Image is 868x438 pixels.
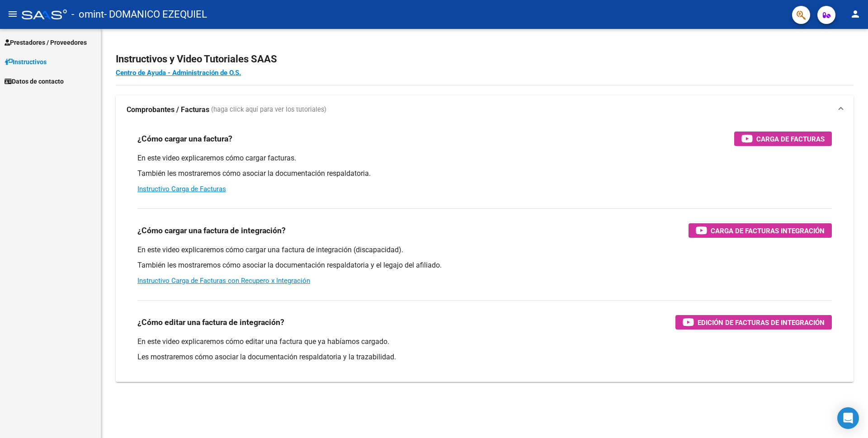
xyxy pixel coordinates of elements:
span: Carga de Facturas [756,133,825,145]
span: (haga click aquí para ver los tutoriales) [211,105,326,115]
h2: Instructivos y Video Tutoriales SAAS [116,51,854,68]
span: Carga de Facturas Integración [711,225,825,236]
span: Prestadores / Proveedores [5,38,87,47]
h3: ¿Cómo cargar una factura? [137,132,232,145]
a: Instructivo Carga de Facturas con Recupero x Integración [137,277,310,285]
p: En este video explicaremos cómo editar una factura que ya habíamos cargado. [137,337,832,347]
span: - DOMANICO EZEQUIEL [104,5,207,24]
p: En este video explicaremos cómo cargar facturas. [137,153,832,163]
a: Instructivo Carga de Facturas [137,185,226,193]
button: Carga de Facturas [734,132,832,146]
div: Open Intercom Messenger [837,407,859,429]
p: Les mostraremos cómo asociar la documentación respaldatoria y la trazabilidad. [137,352,832,362]
a: Centro de Ayuda - Administración de O.S. [116,69,241,77]
span: Edición de Facturas de integración [698,317,825,328]
button: Edición de Facturas de integración [675,315,832,330]
mat-icon: person [850,9,861,19]
strong: Comprobantes / Facturas [127,105,209,115]
span: - omint [71,5,104,24]
p: También les mostraremos cómo asociar la documentación respaldatoria y el legajo del afiliado. [137,260,832,270]
button: Carga de Facturas Integración [689,223,832,238]
span: Datos de contacto [5,76,64,86]
mat-icon: menu [7,9,18,19]
p: También les mostraremos cómo asociar la documentación respaldatoria. [137,169,832,179]
p: En este video explicaremos cómo cargar una factura de integración (discapacidad). [137,245,832,255]
h3: ¿Cómo editar una factura de integración? [137,316,284,329]
mat-expansion-panel-header: Comprobantes / Facturas (haga click aquí para ver los tutoriales) [116,95,854,124]
span: Instructivos [5,57,47,67]
div: Comprobantes / Facturas (haga click aquí para ver los tutoriales) [116,124,854,382]
h3: ¿Cómo cargar una factura de integración? [137,224,286,237]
